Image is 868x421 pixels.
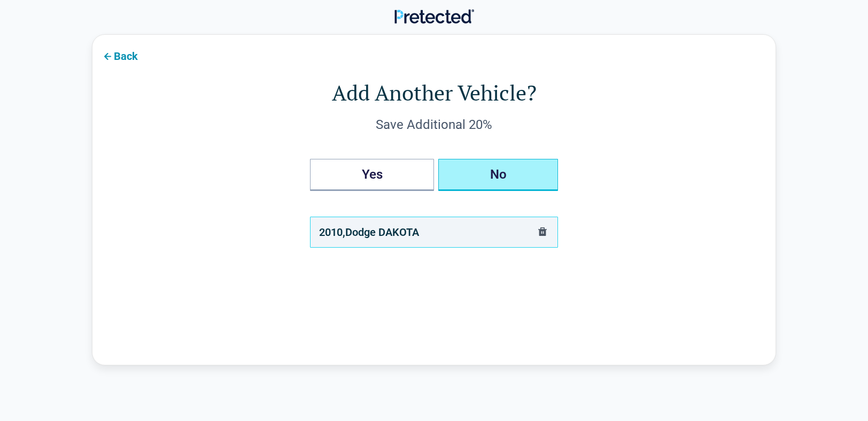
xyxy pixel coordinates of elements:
[319,224,419,241] div: 2010 , Dodge DAKOTA
[310,159,434,191] button: Yes
[536,225,549,240] button: delete
[135,78,733,108] h1: Add Another Vehicle?
[310,159,558,191] div: Add Another Vehicles?
[92,43,146,67] button: Back
[438,159,558,191] button: No
[135,116,733,133] div: Save Additional 20%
